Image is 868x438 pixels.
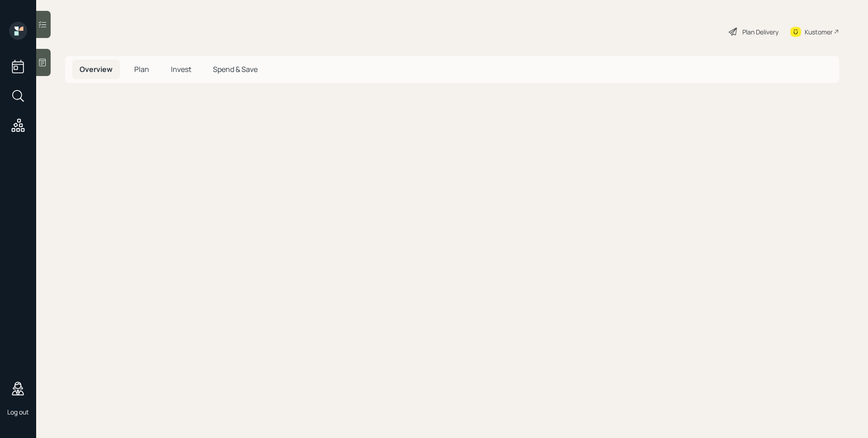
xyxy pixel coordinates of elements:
[80,64,113,74] span: Overview
[134,64,149,74] span: Plan
[7,408,29,416] div: Log out
[805,27,833,37] div: Kustomer
[171,64,191,74] span: Invest
[742,27,778,37] div: Plan Delivery
[213,64,258,74] span: Spend & Save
